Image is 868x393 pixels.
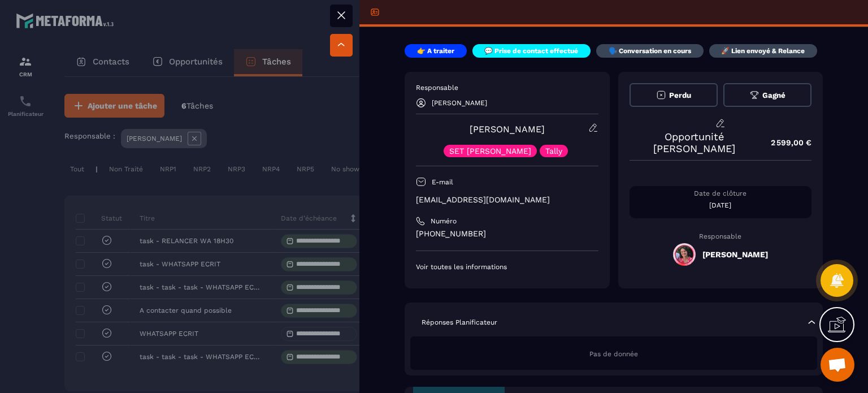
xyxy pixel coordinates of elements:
[417,46,454,55] p: 👉 A traiter
[721,46,805,55] p: 🚀 Lien envoyé & Relance
[759,132,811,154] p: 2 599,00 €
[416,83,598,92] p: Responsable
[432,99,487,107] p: [PERSON_NAME]
[630,189,812,198] p: Date de clôture
[630,201,812,210] p: [DATE]
[484,46,578,55] p: 💬 Prise de contact effectué
[669,91,691,100] span: Perdu
[470,124,545,135] a: [PERSON_NAME]
[762,91,785,100] span: Gagné
[432,178,453,187] p: E-mail
[609,46,691,55] p: 🗣️ Conversation en cours
[431,217,457,226] p: Numéro
[545,147,562,155] p: Tally
[821,348,854,382] div: Ouvrir le chat
[416,195,598,205] p: [EMAIL_ADDRESS][DOMAIN_NAME]
[702,250,768,259] h5: [PERSON_NAME]
[723,83,811,107] button: Gagné
[416,262,598,271] p: Voir toutes les informations
[589,350,638,358] span: Pas de donnée
[630,83,718,107] button: Perdu
[630,131,760,154] p: Opportunité [PERSON_NAME]
[416,228,598,239] p: [PHONE_NUMBER]
[422,318,497,327] p: Réponses Planificateur
[630,232,812,240] p: Responsable
[449,147,531,155] p: SET [PERSON_NAME]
